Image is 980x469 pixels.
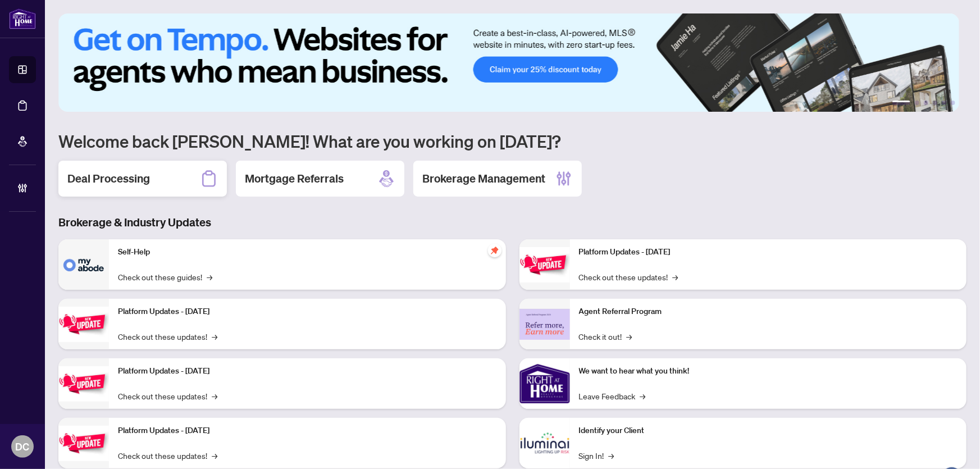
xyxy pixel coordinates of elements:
[579,306,958,318] p: Agent Referral Program
[58,130,967,152] h1: Welcome back [PERSON_NAME]! What are you working on [DATE]?
[58,426,109,461] img: Platform Updates - July 8, 2025
[118,330,217,343] a: Check out these updates!→
[579,449,614,462] a: Sign In!→
[212,390,217,402] span: →
[118,306,497,318] p: Platform Updates - [DATE]
[118,449,217,462] a: Check out these updates!→
[519,309,570,340] img: Agent Referral Program
[579,271,678,283] a: Check out these updates!→
[488,244,502,257] span: pushpin
[579,330,632,343] a: Check it out!→
[579,246,958,258] p: Platform Updates - [DATE]
[58,239,109,290] img: Self-Help
[935,430,969,463] button: Open asap
[118,365,497,377] p: Platform Updates - [DATE]
[118,425,497,437] p: Platform Updates - [DATE]
[579,425,958,437] p: Identify your Client
[212,449,217,462] span: →
[579,390,646,402] a: Leave Feedback→
[942,101,946,105] button: 5
[519,358,570,409] img: We want to hear what you think!
[58,13,959,112] img: Slide 0
[915,101,919,105] button: 2
[67,171,150,186] h2: Deal Processing
[951,101,955,105] button: 6
[58,366,109,402] img: Platform Updates - July 21, 2025
[519,247,570,283] img: Platform Updates - June 23, 2025
[58,215,967,230] h3: Brokerage & Industry Updates
[519,418,570,468] img: Identify your Client
[207,271,212,283] span: →
[640,390,646,402] span: →
[933,101,937,105] button: 4
[9,8,36,29] img: logo
[58,307,109,342] img: Platform Updates - September 16, 2025
[924,101,928,105] button: 3
[673,271,678,283] span: →
[212,330,217,343] span: →
[892,101,910,105] button: 1
[118,390,217,402] a: Check out these updates!→
[118,271,212,283] a: Check out these guides!→
[422,171,545,186] h2: Brokerage Management
[118,246,497,258] p: Self-Help
[245,171,344,186] h2: Mortgage Referrals
[579,365,958,377] p: We want to hear what you think!
[16,439,30,454] span: DC
[627,330,632,343] span: →
[609,449,614,462] span: →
